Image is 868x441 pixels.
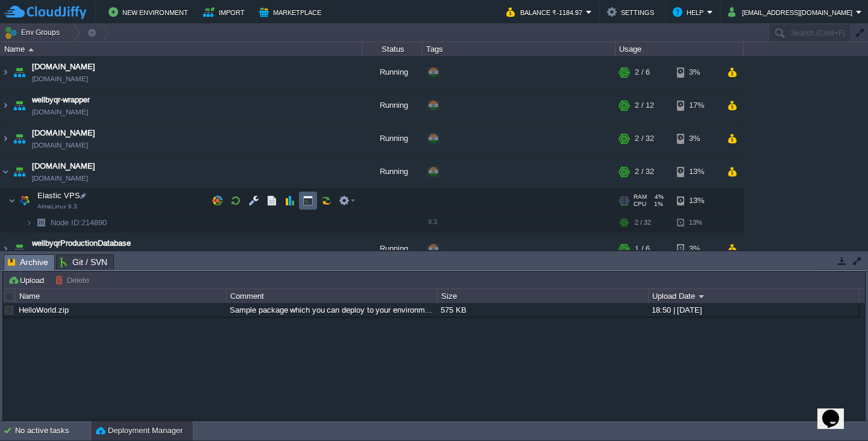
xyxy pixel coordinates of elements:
[15,421,90,440] div: No active tasks
[817,393,856,429] iframe: chat widget
[616,42,743,56] div: Usage
[32,61,95,73] a: [DOMAIN_NAME]
[32,237,131,249] a: wellbyqrProductionDatabase
[8,275,48,286] button: Upload
[11,122,28,155] img: AMDAwAAAACH5BAEAAAAALAAAAAABAAEAAAICRAEAOw==
[635,89,654,122] div: 2 / 12
[362,56,423,89] div: Running
[96,425,183,437] button: Deployment Manager
[32,139,88,151] span: [DOMAIN_NAME]
[11,56,28,89] img: AMDAwAAAACH5BAEAAAAALAAAAAABAAEAAAICRAEAOw==
[203,5,248,19] button: Import
[49,217,108,228] span: 214890
[11,155,28,188] img: AMDAwAAAACH5BAEAAAAALAAAAAABAAEAAAICRAEAOw==
[4,24,64,41] button: Env Groups
[49,217,108,228] a: Node ID:214890
[651,201,663,208] span: 1%
[11,233,28,265] img: AMDAwAAAACH5BAEAAAAALAAAAAABAAEAAAICRAEAOw==
[36,190,82,201] span: Elastic VPS
[634,201,646,208] span: CPU
[32,73,88,85] span: [DOMAIN_NAME]
[635,213,651,232] div: 2 / 32
[32,106,88,118] span: [DOMAIN_NAME]
[649,289,859,303] div: Upload Date
[607,5,658,19] button: Settings
[37,203,77,210] span: AlmaLinux 9.3
[1,42,362,56] div: Name
[60,255,107,269] span: Git / SVN
[428,218,437,225] span: 9.3
[652,193,664,201] span: 4%
[16,289,226,303] div: Name
[259,5,325,19] button: Marketplace
[32,127,95,139] a: [DOMAIN_NAME]
[1,122,10,155] img: AMDAwAAAACH5BAEAAAAALAAAAAABAAEAAAICRAEAOw==
[28,48,34,51] img: AMDAwAAAACH5BAEAAAAALAAAAAABAAEAAAICRAEAOw==
[362,89,423,122] div: Running
[1,56,10,89] img: AMDAwAAAACH5BAEAAAAALAAAAAABAAEAAAICRAEAOw==
[423,42,615,56] div: Tags
[11,89,28,122] img: AMDAwAAAACH5BAEAAAAALAAAAAABAAEAAAICRAEAOw==
[4,5,86,20] img: CloudJiffy
[36,191,82,200] a: Elastic VPSAlmaLinux 9.3
[635,233,650,265] div: 1 / 6
[677,213,716,232] div: 13%
[32,172,88,184] span: [DOMAIN_NAME]
[55,275,93,286] button: Delete
[362,122,423,155] div: Running
[25,213,33,232] img: AMDAwAAAACH5BAEAAAAALAAAAAABAAEAAAICRAEAOw==
[32,94,90,106] a: wellbyqr-wrapper
[227,289,437,303] div: Comment
[677,155,716,188] div: 13%
[51,218,81,227] span: Node ID:
[677,122,716,155] div: 3%
[16,189,33,213] img: AMDAwAAAACH5BAEAAAAALAAAAAABAAEAAAICRAEAOw==
[728,5,856,19] button: [EMAIL_ADDRESS][DOMAIN_NAME]
[227,303,436,317] div: Sample package which you can deploy to your environment. Feel free to delete and upload a package...
[33,213,49,232] img: AMDAwAAAACH5BAEAAAAALAAAAAABAAEAAAICRAEAOw==
[677,56,716,89] div: 3%
[438,289,648,303] div: Size
[8,189,16,213] img: AMDAwAAAACH5BAEAAAAALAAAAAABAAEAAAICRAEAOw==
[506,5,586,19] button: Balance ₹-1184.97
[363,42,422,56] div: Status
[362,233,423,265] div: Running
[438,303,647,317] div: 575 KB
[673,5,707,19] button: Help
[635,122,654,155] div: 2 / 32
[1,89,10,122] img: AMDAwAAAACH5BAEAAAAALAAAAAABAAEAAAICRAEAOw==
[32,160,95,172] a: [DOMAIN_NAME]
[677,89,716,122] div: 17%
[108,5,192,19] button: New Environment
[1,155,10,188] img: AMDAwAAAACH5BAEAAAAALAAAAAABAAEAAAICRAEAOw==
[677,189,716,213] div: 13%
[634,193,647,201] span: RAM
[635,56,650,89] div: 2 / 6
[677,233,716,265] div: 3%
[32,249,88,261] span: [DOMAIN_NAME]
[1,233,10,265] img: AMDAwAAAACH5BAEAAAAALAAAAAABAAEAAAICRAEAOw==
[8,255,48,270] span: Archive
[19,305,69,314] a: HelloWorld.zip
[649,303,858,317] div: 18:50 | [DATE]
[635,155,654,188] div: 2 / 32
[362,155,423,188] div: Running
